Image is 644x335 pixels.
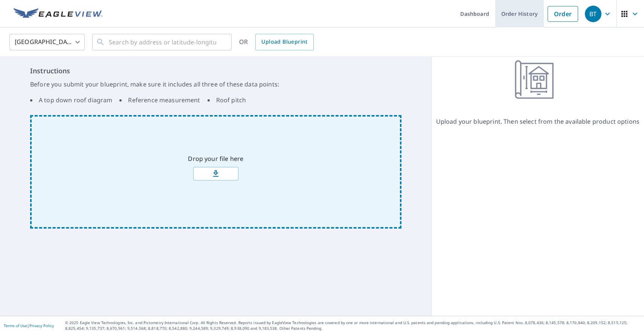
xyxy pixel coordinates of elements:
li: Roof pitch [208,95,246,105]
a: Order [548,6,578,22]
a: Terms of Use [4,323,27,328]
li: A top down roof diagram [30,95,112,105]
div: [GEOGRAPHIC_DATA] [9,32,85,53]
li: Reference measurement [119,95,200,105]
a: Upload Blueprint [255,34,313,50]
div: OR [239,34,314,50]
input: Search by address or latitude-longitude [109,32,216,53]
h6: Instructions [30,66,401,76]
a: Privacy Policy [29,323,54,328]
p: | [4,323,54,328]
img: EV Logo [14,8,102,20]
span: Upload Blueprint [261,37,307,47]
p: Before you submit your blueprint, make sure it includes all three of these data points: [30,80,401,89]
p: © 2025 Eagle View Technologies, Inc. and Pictometry International Corp. All Rights Reserved. Repo... [65,320,640,331]
p: Upload your blueprint. Then select from the available product options [436,117,639,126]
div: BT [585,6,601,22]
